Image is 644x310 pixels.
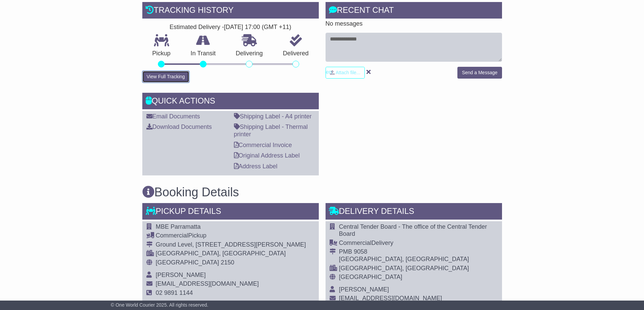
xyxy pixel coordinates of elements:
span: [EMAIL_ADDRESS][DOMAIN_NAME] [156,280,259,287]
a: Commercial Invoice [234,142,292,148]
span: [EMAIL_ADDRESS][DOMAIN_NAME] [339,295,442,302]
span: Commercial [339,239,372,246]
a: Email Documents [146,113,200,120]
div: RECENT CHAT [326,2,502,20]
p: In Transit [181,50,226,57]
div: [DATE] 17:00 (GMT +11) [224,24,291,31]
span: [GEOGRAPHIC_DATA] [156,259,219,266]
div: Tracking history [142,2,319,20]
div: Pickup Details [142,203,319,221]
h3: Booking Details [142,186,502,199]
div: Delivery Details [326,203,502,221]
a: Shipping Label - Thermal printer [234,123,308,138]
span: © One World Courier 2025. All rights reserved. [111,302,209,308]
a: Shipping Label - A4 printer [234,113,312,120]
div: Delivery [339,239,498,247]
a: Address Label [234,163,278,170]
span: 02 9891 1144 [156,289,193,296]
button: View Full Tracking [142,71,189,83]
span: [GEOGRAPHIC_DATA] [339,274,402,280]
span: [PERSON_NAME] [156,272,206,278]
span: Commercial [156,232,188,239]
div: Pickup [156,232,306,239]
span: Central Tender Board - The office of the Central Tender Board [339,223,487,237]
div: [GEOGRAPHIC_DATA], [GEOGRAPHIC_DATA] [156,250,306,257]
div: Quick Actions [142,93,319,111]
a: Original Address Label [234,152,300,159]
p: Pickup [142,50,181,57]
div: [GEOGRAPHIC_DATA], [GEOGRAPHIC_DATA] [339,256,498,263]
a: Download Documents [146,123,212,130]
div: Estimated Delivery - [142,24,319,31]
div: [GEOGRAPHIC_DATA], [GEOGRAPHIC_DATA] [339,265,498,272]
p: No messages [326,20,502,28]
span: MBE Parramatta [156,223,201,230]
span: 2150 [221,259,234,266]
span: [PERSON_NAME] [339,286,389,293]
div: PMB 9058 [339,248,498,256]
button: Send a Message [457,67,502,79]
div: Ground Level, [STREET_ADDRESS][PERSON_NAME] [156,241,306,249]
p: Delivering [226,50,273,57]
p: Delivered [273,50,319,57]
